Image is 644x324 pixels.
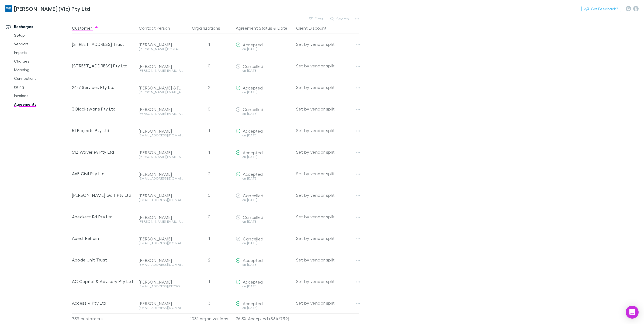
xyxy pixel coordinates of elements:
a: Recharges [1,22,76,31]
div: [EMAIL_ADDRESS][DOMAIN_NAME] [139,306,183,309]
div: Set by vendor split [296,163,359,184]
span: Accepted [243,279,263,284]
div: Set by vendor split [296,77,359,98]
button: Agreement Status [236,23,272,33]
div: Abode Unit Trust [72,249,134,271]
button: Customer [72,23,98,33]
div: Set by vendor split [296,98,359,120]
div: on [DATE] [236,198,292,202]
div: Set by vendor split [296,141,359,163]
div: on [DATE] [236,285,292,288]
div: on [DATE] [236,263,292,266]
a: Vendors [9,40,76,48]
a: Invoices [9,91,76,100]
div: [PERSON_NAME] [139,301,183,306]
div: 51 Projects Pty Ltd [72,120,134,141]
div: [PERSON_NAME] [139,171,183,177]
div: on [DATE] [236,220,292,223]
div: 1 [185,228,234,249]
div: [PERSON_NAME] Golf Pty Ltd [72,184,134,206]
div: [PERSON_NAME] [139,42,183,47]
span: Accepted [243,128,263,133]
div: [PERSON_NAME] [139,279,183,285]
div: 0 [185,98,234,120]
div: Set by vendor split [296,271,359,292]
div: [STREET_ADDRESS] Trust [72,33,134,55]
div: [PERSON_NAME] [139,107,183,112]
div: 24-7 Services Pty Ltd [72,77,134,98]
div: [PERSON_NAME] [139,215,183,220]
div: on [DATE] [236,112,292,115]
button: Got Feedback? [581,6,621,12]
div: 1 [185,141,234,163]
a: Imports [9,48,76,57]
div: [PERSON_NAME][EMAIL_ADDRESS][DOMAIN_NAME] [139,91,183,94]
div: 2 [185,249,234,271]
span: Cancelled [243,215,264,220]
div: 512 Waverley Pty Ltd [72,141,134,163]
div: [PERSON_NAME][EMAIL_ADDRESS][DOMAIN_NAME] [139,69,183,72]
a: [PERSON_NAME] (Vic) Pty Ltd [2,2,93,15]
div: 0 [185,184,234,206]
div: [PERSON_NAME] [139,258,183,263]
img: William Buck (Vic) Pty Ltd's Logo [5,5,12,12]
a: Connections [9,74,76,83]
a: Charges [9,57,76,66]
div: on [DATE] [236,47,292,51]
div: [EMAIL_ADDRESS][DOMAIN_NAME] [139,263,183,266]
div: on [DATE] [236,134,292,137]
button: Client Discount [296,23,333,33]
a: Mapping [9,66,76,74]
div: 3 Blackswans Pty Ltd [72,98,134,120]
div: [EMAIL_ADDRESS][DOMAIN_NAME] [139,134,183,137]
div: [EMAIL_ADDRESS][DOMAIN_NAME] [139,242,183,245]
div: Abed, Behdin [72,228,134,249]
a: Billing [9,83,76,91]
div: AC Capital & Advisory Pty Ltd [72,271,134,292]
div: [EMAIL_ADDRESS][PERSON_NAME][DOMAIN_NAME] [139,285,183,288]
div: 1 [185,271,234,292]
div: [PERSON_NAME][EMAIL_ADDRESS][DOMAIN_NAME] [139,220,183,223]
div: Open Intercom Messenger [626,306,639,319]
div: [PERSON_NAME] & [PERSON_NAME] [139,85,183,91]
h3: [PERSON_NAME] (Vic) Pty Ltd [14,5,90,12]
div: 1 [185,120,234,141]
div: Set by vendor split [296,55,359,77]
div: Set by vendor split [296,120,359,141]
div: Set by vendor split [296,228,359,249]
div: on [DATE] [236,242,292,245]
div: 3 [185,292,234,314]
div: [PERSON_NAME] [139,150,183,155]
div: Set by vendor split [296,33,359,55]
div: & [236,23,292,33]
div: [EMAIL_ADDRESS][DOMAIN_NAME] [139,198,183,202]
div: [PERSON_NAME] [139,128,183,134]
div: Abeckett Rd Pty Ltd [72,206,134,228]
a: Setup [9,31,76,40]
div: 1 [185,33,234,55]
div: [EMAIL_ADDRESS][DOMAIN_NAME] [139,177,183,180]
span: Accepted [243,150,263,155]
div: on [DATE] [236,306,292,309]
div: AAE Civil Pty Ltd [72,163,134,184]
div: Set by vendor split [296,292,359,314]
div: on [DATE] [236,155,292,158]
div: on [DATE] [236,91,292,94]
div: on [DATE] [236,69,292,72]
span: Accepted [243,42,263,47]
button: Search [328,16,352,22]
div: 739 customers [72,313,137,324]
a: Agreements [9,100,76,109]
div: 0 [185,206,234,228]
span: Cancelled [243,236,264,241]
span: Accepted [243,85,263,90]
button: Date [278,23,287,33]
div: 0 [185,55,234,77]
div: 2 [185,163,234,184]
div: [STREET_ADDRESS] Pty Ltd [72,55,134,77]
button: Filter [306,16,327,22]
div: Set by vendor split [296,184,359,206]
div: 2 [185,77,234,98]
div: on [DATE] [236,177,292,180]
span: Cancelled [243,64,264,69]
